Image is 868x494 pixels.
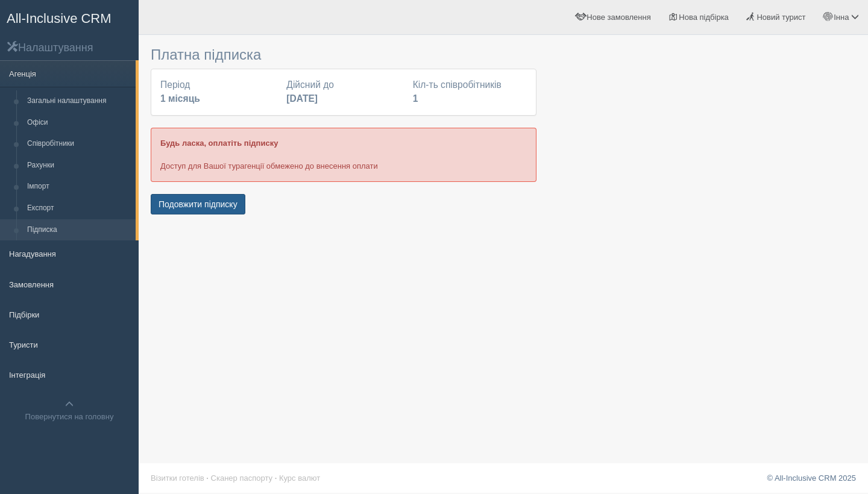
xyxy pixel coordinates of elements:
[587,13,650,22] span: Нове замовлення
[154,78,280,106] div: Період
[160,139,278,148] b: Будь ласка, оплатіть підписку
[280,78,406,106] div: Дійсний до
[834,13,849,22] span: Інна
[22,155,136,177] a: Рахунки
[22,198,136,219] a: Експорт
[160,93,200,104] b: 1 місяць
[286,93,318,104] b: [DATE]
[151,474,204,483] a: Візитки готелів
[279,474,320,483] a: Курс валют
[22,176,136,198] a: Імпорт
[407,78,533,106] div: Кіл-ть співробітників
[22,112,136,134] a: Офіси
[22,90,136,112] a: Загальні налаштування
[22,133,136,155] a: Співробітники
[413,93,418,104] b: 1
[151,47,536,63] h3: Платна підписка
[756,13,805,22] span: Новий турист
[7,11,112,26] span: All-Inclusive CRM
[151,194,245,214] button: Подовжити підписку
[1,1,138,34] a: All-Inclusive CRM
[275,474,277,483] span: ·
[767,474,856,483] a: © All-Inclusive CRM 2025
[206,474,209,483] span: ·
[211,474,272,483] a: Сканер паспорту
[151,128,536,181] div: Доступ для Вашої турагенції обмежено до внесення оплати
[679,13,729,22] span: Нова підбірка
[22,219,136,241] a: Підписка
